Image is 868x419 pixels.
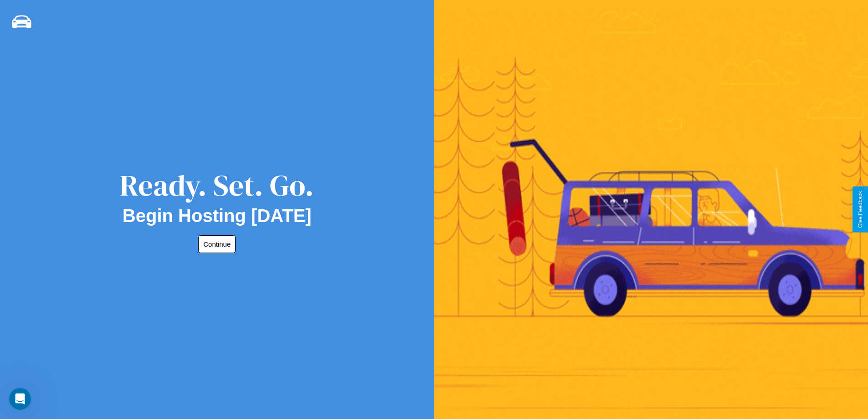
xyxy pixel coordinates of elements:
div: Ready. Set. Go. [120,165,314,206]
button: Continue [198,235,236,253]
iframe: Intercom live chat [9,388,31,410]
h2: Begin Hosting [DATE] [123,206,312,226]
div: Give Feedback [857,191,863,228]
